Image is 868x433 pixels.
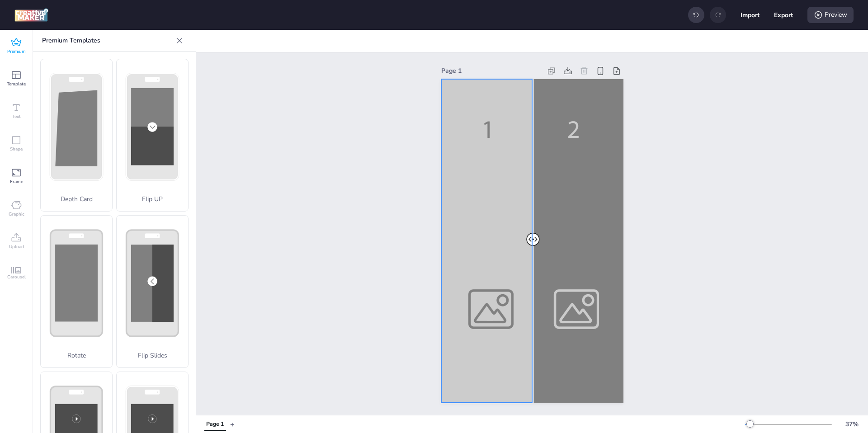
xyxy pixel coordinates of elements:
[41,351,112,360] p: Rotate
[200,416,230,432] div: Tabs
[841,419,863,429] div: 37 %
[230,416,235,432] button: +
[741,5,759,24] button: Import
[10,178,23,185] span: Frame
[9,243,24,250] span: Upload
[7,80,26,88] span: Template
[441,66,542,75] div: Page 1
[10,146,23,153] span: Shape
[9,211,24,218] span: Graphic
[41,194,112,204] p: Depth Card
[12,113,21,120] span: Text
[117,194,188,204] p: Flip UP
[14,8,48,22] img: logo Creative Maker
[7,48,26,55] span: Premium
[774,5,793,24] button: Export
[42,30,172,52] p: Premium Templates
[206,420,224,428] div: Page 1
[807,7,854,23] div: Preview
[117,351,188,360] p: Flip Slides
[7,273,26,281] span: Carousel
